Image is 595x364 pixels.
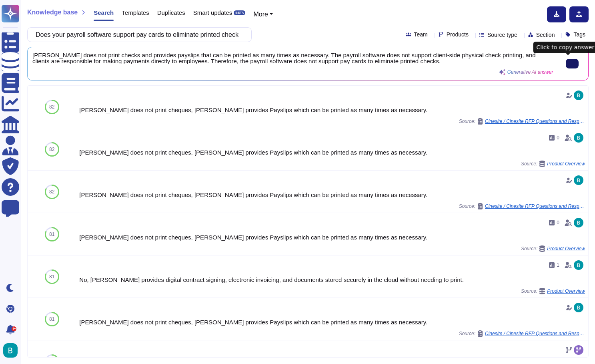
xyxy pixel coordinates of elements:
[521,161,585,167] span: Source:
[547,289,585,294] span: Product Overview
[574,303,583,312] img: user
[574,218,583,227] img: user
[49,317,54,322] span: 81
[157,10,185,16] span: Duplicates
[459,203,585,209] span: Source:
[79,234,585,240] div: [PERSON_NAME] does not print cheques, [PERSON_NAME] provides Payslips which can be printed as man...
[574,260,583,270] img: user
[447,32,469,37] span: Products
[574,90,583,100] img: user
[79,107,585,113] div: [PERSON_NAME] does not print cheques, [PERSON_NAME] provides Payslips which can be printed as man...
[521,288,585,294] span: Source:
[485,119,585,124] span: Cinesite / Cinesite RFP Questions and Responses [PERSON_NAME]
[193,10,232,16] span: Smart updates
[485,331,585,336] span: Cinesite / Cinesite RFP Questions and Responses [PERSON_NAME]
[122,10,149,16] span: Templates
[253,10,273,19] button: More
[557,135,559,140] span: 0
[79,319,585,325] div: [PERSON_NAME] does not print cheques, [PERSON_NAME] provides Payslips which can be printed as man...
[49,147,54,152] span: 82
[547,246,585,251] span: Product Overview
[2,342,23,359] button: user
[234,10,245,15] div: BETA
[459,118,585,125] span: Source:
[547,161,585,166] span: Product Overview
[557,220,559,225] span: 0
[79,277,585,283] div: No, [PERSON_NAME] provides digital contract signing, electronic invoicing, and documents stored s...
[12,326,16,331] div: 9+
[253,11,268,18] span: More
[574,133,583,143] img: user
[487,32,517,38] span: Source type
[79,192,585,198] div: [PERSON_NAME] does not print cheques, [PERSON_NAME] provides Payslips which can be printed as man...
[574,175,583,185] img: user
[521,245,585,252] span: Source:
[94,10,114,16] span: Search
[49,105,54,109] span: 82
[32,28,243,42] input: Search a question or template...
[459,330,585,337] span: Source:
[49,232,54,237] span: 81
[32,52,553,64] span: [PERSON_NAME] does not print checks and provides payslips that can be printed as many times as ne...
[27,9,78,16] span: Knowledge base
[414,32,428,37] span: Team
[557,263,559,267] span: 1
[485,204,585,209] span: Cinesite / Cinesite RFP Questions and Responses [PERSON_NAME]
[507,70,553,74] span: Generative AI answer
[79,149,585,155] div: [PERSON_NAME] does not print cheques, [PERSON_NAME] provides Payslips which can be printed as man...
[49,274,54,279] span: 81
[536,32,555,38] span: Section
[3,343,18,358] img: user
[573,32,585,37] span: Tags
[49,189,54,194] span: 82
